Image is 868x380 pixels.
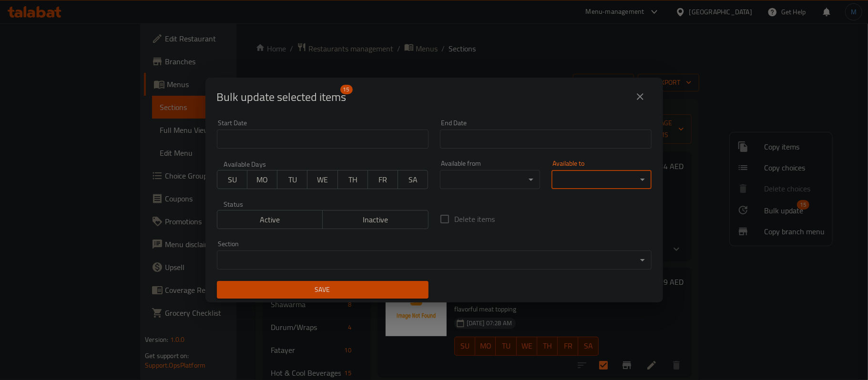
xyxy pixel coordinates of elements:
[440,170,540,189] div: ​
[221,213,319,227] span: Active
[277,170,307,189] button: TU
[342,173,364,187] span: TH
[402,173,424,187] span: SA
[372,173,394,187] span: FR
[629,85,652,108] button: close
[225,284,421,296] span: Save
[551,170,652,189] div: ​
[221,173,244,187] span: SU
[217,90,347,105] span: Selected items count
[217,210,323,229] button: Active
[337,170,368,189] button: TH
[281,173,304,187] span: TU
[217,250,652,270] div: ​
[340,85,353,94] span: 15
[251,173,274,187] span: MO
[327,213,425,227] span: Inactive
[247,170,277,189] button: MO
[307,170,337,189] button: WE
[311,173,334,187] span: WE
[322,210,429,229] button: Inactive
[217,281,429,299] button: Save
[217,170,247,189] button: SU
[368,170,398,189] button: FR
[398,170,428,189] button: SA
[455,213,495,225] span: Delete items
